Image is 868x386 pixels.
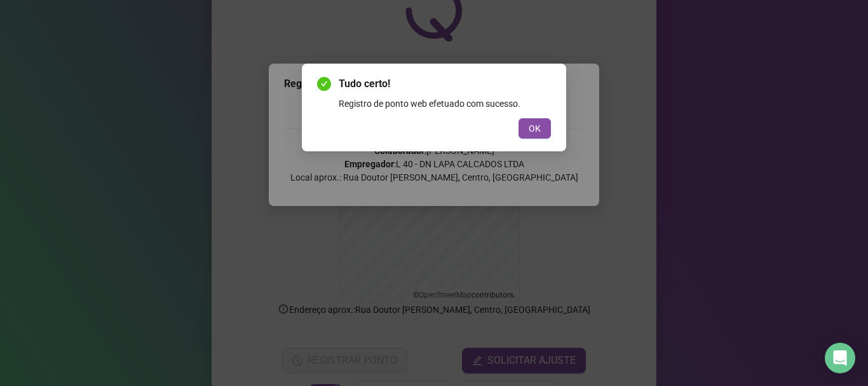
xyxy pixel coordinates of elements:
[519,118,551,139] button: OK
[339,97,551,111] div: Registro de ponto web efetuado com sucesso.
[825,343,855,373] div: Open Intercom Messenger
[317,77,331,91] span: check-circle
[529,121,541,135] span: OK
[339,76,551,92] span: Tudo certo!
